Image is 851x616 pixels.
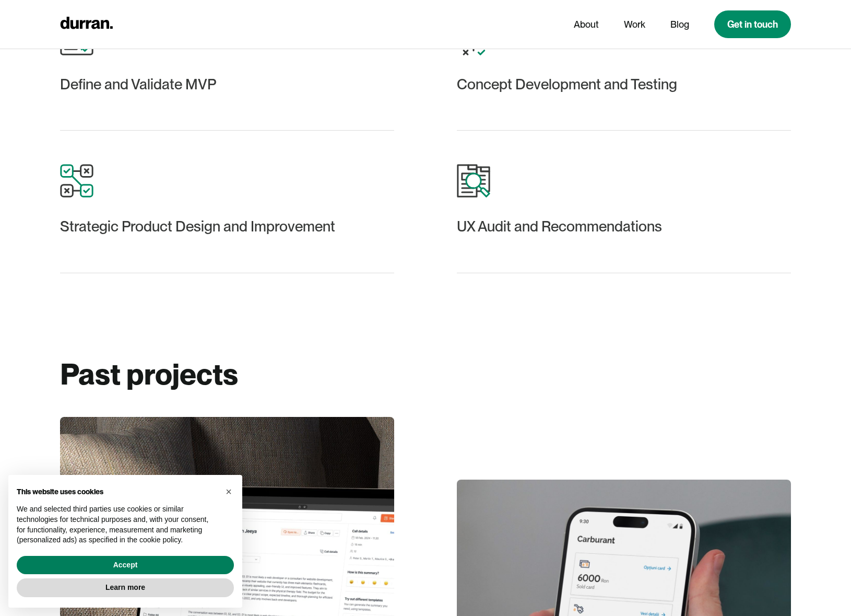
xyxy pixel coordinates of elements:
a: Get in touch [714,10,791,38]
div: Define and Validate MVP [60,72,394,97]
a: home [60,14,113,34]
span: × [226,486,232,497]
a: Blog [670,15,689,34]
div: Concept Development and Testing [457,72,791,97]
div: UX Audit and Recommendations [457,214,791,239]
img: Strategy Ilustration [60,164,93,197]
a: Work [624,15,645,34]
h2: This website uses cookies [17,487,217,496]
button: Learn more [17,578,234,597]
button: Accept [17,556,234,575]
div: Strategic Product Design and Improvement [60,214,394,239]
button: Close this notice [220,483,237,500]
h2: Past projects [60,357,791,392]
p: We and selected third parties use cookies or similar technologies for technical purposes and, wit... [17,504,217,545]
a: About [574,15,599,34]
img: Research ilustration [457,164,490,197]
